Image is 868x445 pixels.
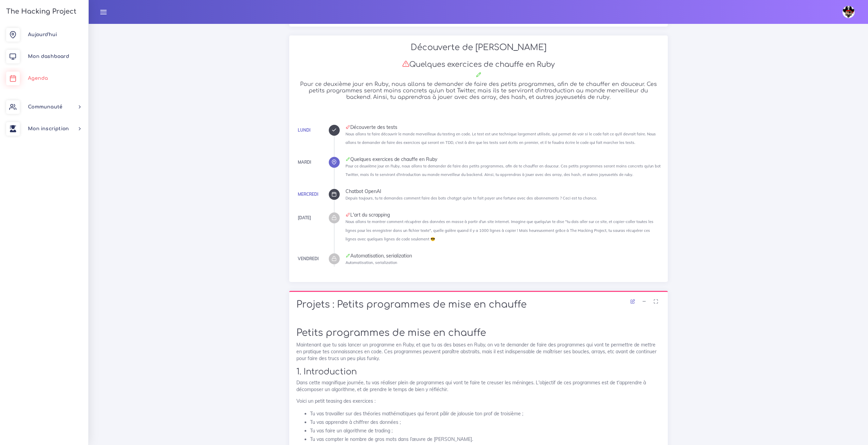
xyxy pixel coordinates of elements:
[296,379,661,393] p: Dans cette magnifique journée, tu vas réaliser plein de programmes qui vont te faire te creuser l...
[345,219,653,241] small: Nous allons te montrer comment récupérer des données en masse à partir d'un site internet. Imagin...
[296,43,661,53] h2: Découverte de [PERSON_NAME]
[345,212,661,217] div: L'art du scrapping
[345,132,656,145] small: Nous allons te faire découvrir le monde merveilleux du testing en code. Le test est une technique...
[4,8,76,15] h3: The Hacking Project
[296,341,661,362] p: Maintenant que tu sais lancer un programme en Ruby, et que tu as des bases en Ruby, on va te dema...
[298,255,319,263] div: Vendredi
[28,126,69,131] span: Mon inscription
[296,367,661,377] h2: 1. Introduction
[298,159,311,166] div: Mardi
[310,410,661,418] li: Tu vas travailler sur des théories mathématiques qui feront pâlir de jalousie ton prof de troisiè...
[345,196,597,201] small: Depuis toujours, tu te demandes comment faire des bots chatgpt qu'on te fait payer une fortune av...
[310,435,661,444] li: Tu vas compter le nombre de gros mots dans l’œuvre de [PERSON_NAME].
[28,104,62,109] span: Communauté
[28,32,57,37] span: Aujourd'hui
[345,157,661,162] div: Quelques exercices de chauffe en Ruby
[345,260,397,265] small: Automatisation, serialization
[296,327,661,339] h1: Petits programmes de mise en chauffe
[345,164,661,177] small: Pour ce deuxième jour en Ruby, nous allons te demander de faire des petits programmes, afin de te...
[296,81,661,101] h5: Pour ce deuxième jour en Ruby, nous allons te demander de faire des petits programmes, afin de te...
[310,418,661,427] li: Tu vas apprendre à chiffrer des données ;
[345,253,661,258] div: Automatisation, serialization
[298,128,310,133] a: Lundi
[298,192,318,197] a: Mercredi
[28,54,69,59] span: Mon dashboard
[842,6,855,18] img: avatar
[310,427,661,435] li: Tu vas faire un algorithme de trading ;
[345,125,661,130] div: Découverte des tests
[296,60,661,69] h3: Quelques exercices de chauffe en Ruby
[28,76,48,81] span: Agenda
[298,214,311,222] div: [DATE]
[296,299,661,311] h1: Projets : Petits programmes de mise en chauffe
[345,189,661,194] div: Chatbot OpenAI
[296,398,661,404] p: Voici un petit teasing des exercices :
